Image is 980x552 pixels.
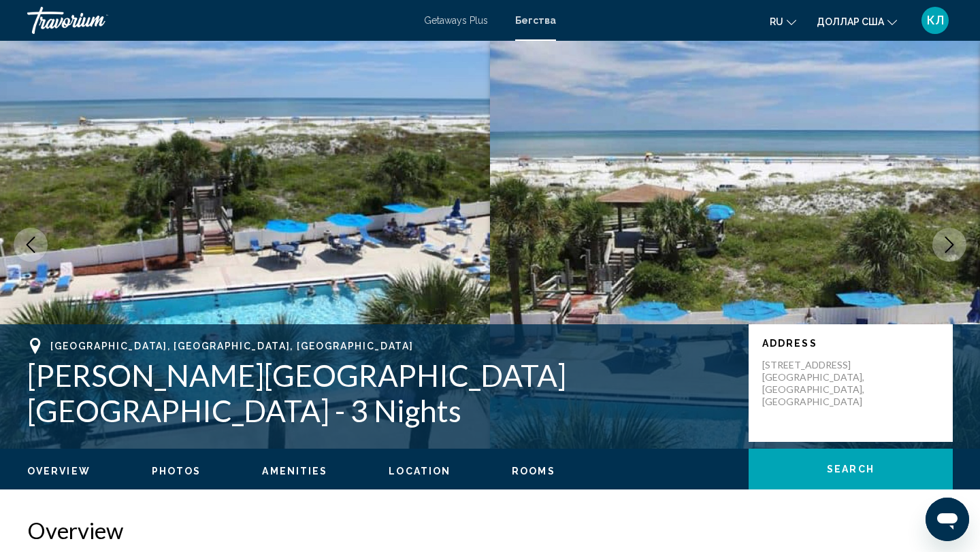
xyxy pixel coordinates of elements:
p: Address [762,338,939,349]
span: Rooms [512,466,555,477]
button: Search [749,449,953,489]
span: Location [389,466,451,477]
p: [STREET_ADDRESS] [GEOGRAPHIC_DATA], [GEOGRAPHIC_DATA], [GEOGRAPHIC_DATA] [762,359,871,408]
font: КЛ [927,13,944,27]
span: Search [827,464,875,475]
button: Amenities [262,465,327,477]
span: Overview [27,466,91,477]
button: Photos [152,465,201,477]
font: доллар США [817,16,884,27]
a: Травориум [27,7,410,34]
span: Photos [152,466,201,477]
button: Изменить валюту [817,12,897,31]
button: Меню пользователя [917,6,953,35]
iframe: Кнопка запуска окна обмена сообщениями [926,498,969,541]
button: Изменить язык [770,12,796,31]
a: Бегства [515,15,556,26]
button: Rooms [512,465,555,477]
h2: Overview [27,517,953,544]
button: Next image [932,228,966,262]
span: [GEOGRAPHIC_DATA], [GEOGRAPHIC_DATA], [GEOGRAPHIC_DATA] [50,341,413,351]
h1: [PERSON_NAME][GEOGRAPHIC_DATA] [GEOGRAPHIC_DATA] - 3 Nights [27,358,735,428]
a: Getaways Plus [424,15,488,26]
button: Location [389,465,451,477]
font: ru [770,16,783,27]
span: Amenities [262,466,327,477]
button: Overview [27,465,91,477]
button: Previous image [14,228,48,262]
